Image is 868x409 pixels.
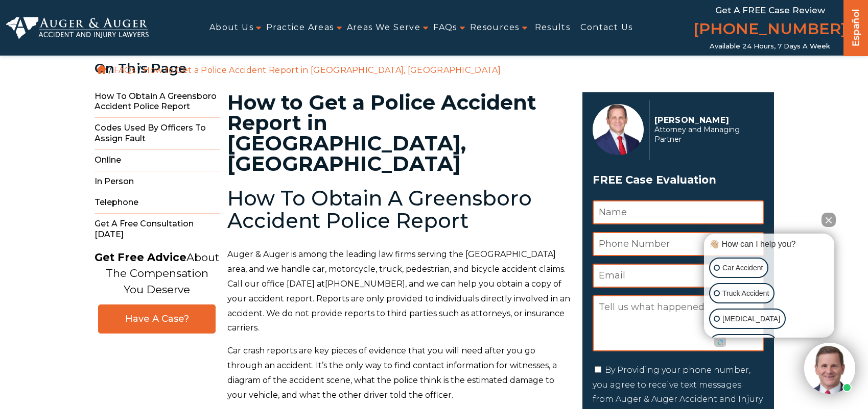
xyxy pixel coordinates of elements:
input: Name [593,200,764,224]
a: About Us [209,16,253,39]
a: Results [535,16,571,39]
input: Phone Number [593,232,764,256]
span: Online [95,150,220,171]
p: Car Accident [722,262,763,274]
span: Telephone [95,192,220,214]
a: Home [97,65,106,74]
span: How to Obtain a Greensboro Accident Police Report [95,86,220,118]
a: Have A Case? [98,304,216,334]
p: Truck Accident [722,287,769,300]
a: Practice Areas [266,16,334,39]
a: Open intaker chat [714,338,726,347]
span: In Person [95,171,220,193]
span: Have A Case? [109,313,205,325]
img: Intaker widget Avatar [804,343,855,394]
span: Available 24 Hours, 7 Days a Week [710,42,830,50]
img: Herbert Auger [593,104,644,155]
input: Email [593,264,764,288]
a: Contact Us [580,16,632,39]
a: Resources [470,16,520,39]
a: [PHONE_NUMBER] [693,18,847,42]
span: Codes Used By Officers to Assign Fault [95,118,220,150]
span: Car crash reports are key pieces of evidence that you will need after you go through an accident.... [227,346,557,399]
h1: How to Get a Police Accident Report in [GEOGRAPHIC_DATA], [GEOGRAPHIC_DATA] [227,92,570,174]
span: Get a FREE Case Review [715,5,825,15]
b: How To Obtain A Greensboro Accident Police Report [227,186,532,233]
p: [PERSON_NAME] [654,115,758,125]
img: Auger & Auger Accident and Injury Lawyers Logo [6,17,149,39]
p: About The Compensation You Deserve [95,249,219,298]
li: How to Get a Police Accident Report in [GEOGRAPHIC_DATA], [GEOGRAPHIC_DATA] [140,65,503,75]
strong: Get Free Advice [95,251,186,264]
div: 👋🏼 How can I help you? [707,239,832,250]
p: [MEDICAL_DATA] [722,313,780,325]
button: Close Intaker Chat Widget [822,213,836,227]
a: FAQs [433,16,457,39]
span: Get a Free Consultation [DATE] [95,214,220,245]
span: Attorney and Managing Partner [654,125,758,144]
span: FREE Case Evaluation [593,170,764,190]
a: FAQs [114,65,135,75]
span: [PHONE_NUMBER] [325,279,405,289]
span: Auger & Auger is among the leading law firms serving the [GEOGRAPHIC_DATA] area, and we handle ca... [227,249,570,333]
a: Areas We Serve [347,16,421,39]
